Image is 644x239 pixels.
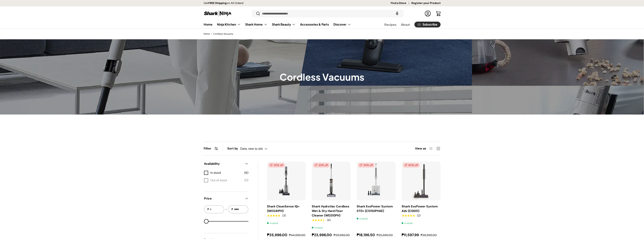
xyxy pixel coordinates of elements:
a: Shark Home [245,21,267,28]
a: Shark Beauty [272,21,296,28]
a: Discover [333,21,351,28]
a: Find a Store [391,1,411,5]
a: Shark EvoPower System Adv (CS601) [402,162,441,200]
span: ₱ [231,207,234,211]
a: Subscribe [414,22,441,27]
span: Date, new to old [240,147,262,150]
summary: Price [204,192,248,205]
speech-search-button: Search by voice [391,9,403,18]
span: Filter [204,146,211,150]
span: 30% off [358,163,375,168]
summary: Ninja Kitchen [215,21,243,28]
p: Get on All Orders! [204,1,244,5]
summary: Availability [204,157,248,171]
nav: Primary [204,21,351,28]
a: Shark HydroVac Cordless Wet & Dry Hard Floor Cleaner (WD210PH) [312,204,349,217]
a: Register your Product [411,1,441,5]
a: Shark HydroVac Cordless Wet & Dry Hard Floor Cleaner (WD210PH) [312,162,351,200]
span: Price [204,196,242,201]
a: Shark CleanSense IQ+ (IW3241PH) [267,162,306,200]
a: Shark EvoPower System STD+ (CS150PHAE) [357,162,396,200]
a: Recipes [384,21,396,28]
a: Ninja Kitchen [217,21,241,28]
img: Shark Ninja Philippines [204,10,232,17]
span: 20% off [268,163,285,168]
a: Shark EvoPower System STD+ (CS150PHAE) [357,204,393,213]
span: Availability [204,162,242,166]
a: Home [204,21,212,28]
button: Filter [204,146,218,150]
span: Out of stock [210,178,242,183]
img: shark-cleansense-auto-empty-dock-iw3241ae-full-view-sharkninja-philippines [267,162,306,200]
label: Sort by [227,146,240,151]
a: Accessories & Parts [300,21,329,28]
summary: Shark Beauty [270,21,298,28]
span: 60% off [403,163,420,168]
a: Home [204,33,210,35]
img: shark-hyrdrovac-wet-and-dry-hard-floor-clearner-full-view-sharkninja [312,162,351,200]
span: (0) [244,178,248,183]
a: Cordless Vacuums [213,33,233,35]
span: View as [415,146,426,151]
h1: Cordless Vacuums [280,71,364,83]
summary: Shark Home [243,21,270,28]
summary: Discover [331,21,353,28]
a: About [401,21,410,28]
span: - [225,207,227,212]
span: ₱ [207,207,209,211]
span: In stock [210,171,242,175]
span: (6) [244,171,248,175]
span: Subscribe [423,23,437,26]
span: 20% off [313,163,330,168]
a: Shark CleanSense IQ+ (IW3241PH) [267,204,300,213]
button: Date, new to old [240,145,275,152]
nav: Secondary [375,21,441,28]
strong: FREE Shipping [208,1,227,5]
a: Shark EvoPower System Adv (CS601) [402,204,438,213]
nav: Breadcrumbs [204,32,441,36]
